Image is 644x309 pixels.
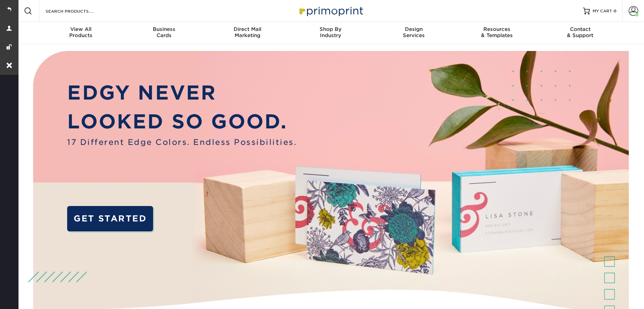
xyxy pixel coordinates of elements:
[614,9,617,13] span: 0
[206,26,289,38] div: Marketing
[67,107,297,136] p: LOOKED SO GOOD.
[39,26,123,38] div: Products
[123,26,206,32] span: Business
[39,26,123,32] span: View All
[538,26,622,38] div: & Support
[289,26,372,38] div: Industry
[455,26,538,32] span: Resources
[123,22,206,44] a: BusinessCards
[206,26,289,32] span: Direct Mail
[455,22,538,44] a: Resources& Templates
[45,7,112,15] input: SEARCH PRODUCTS.....
[67,206,153,231] a: GET STARTED
[455,26,538,38] div: & Templates
[67,78,297,107] p: EDGY NEVER
[296,3,365,18] img: Primoprint
[39,22,123,44] a: View AllProducts
[289,26,372,32] span: Shop By
[123,26,206,38] div: Cards
[372,26,455,38] div: Services
[372,26,455,32] span: Design
[538,26,622,32] span: Contact
[372,22,455,44] a: DesignServices
[289,22,372,44] a: Shop ByIndustry
[206,22,289,44] a: Direct MailMarketing
[593,8,612,14] span: MY CART
[67,136,297,148] span: 17 Different Edge Colors. Endless Possibilities.
[538,22,622,44] a: Contact& Support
